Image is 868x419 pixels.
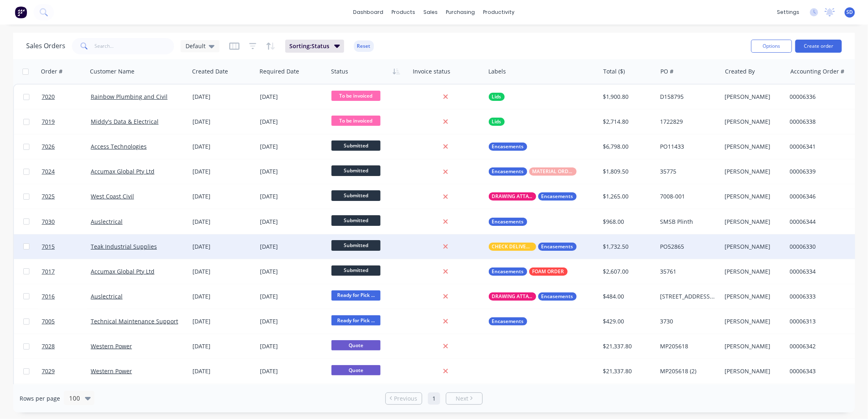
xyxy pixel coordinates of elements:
[603,243,651,251] div: $1,732.50
[660,192,715,201] div: 7008-001
[603,93,651,101] div: $1,900.80
[725,167,780,176] div: [PERSON_NAME]
[192,342,253,350] div: [DATE]
[15,6,27,18] img: Factory
[260,267,325,276] div: [DATE]
[790,67,844,76] div: Accounting Order #
[492,243,533,251] span: CHECK DELIVERY INSTRUCTIONS
[192,367,253,375] div: [DATE]
[192,317,253,325] div: [DATE]
[91,118,159,125] a: Middy's Data & Electrical
[492,317,524,325] span: Encasements
[725,118,780,126] div: [PERSON_NAME]
[260,192,325,201] div: [DATE]
[331,91,380,101] span: To be invoiced
[725,292,780,301] div: [PERSON_NAME]
[42,234,91,259] a: 7015
[489,167,577,176] button: EncasementsMATERIAL ORDER
[285,40,344,53] button: Sorting:Status
[331,140,380,151] span: Submitted
[331,67,348,76] div: Status
[260,143,325,151] div: [DATE]
[42,209,91,234] a: 7030
[42,359,91,383] a: 7029
[260,243,325,251] div: [DATE]
[725,243,780,251] div: [PERSON_NAME]
[91,93,168,100] a: Rainbow Plumbing and Civil
[42,334,91,359] a: 7028
[42,109,91,134] a: 7019
[260,93,325,101] div: [DATE]
[349,6,388,18] a: dashboard
[260,218,325,226] div: [DATE]
[442,6,479,18] div: purchasing
[331,315,380,325] span: Ready for Pick ...
[603,143,651,151] div: $6,798.00
[42,367,55,375] span: 7029
[541,292,573,301] span: Encasements
[428,392,440,405] a: Page 1 is your current page
[331,165,380,176] span: Submitted
[260,118,325,126] div: [DATE]
[660,167,715,176] div: 35775
[260,367,325,375] div: [DATE]
[492,192,533,201] span: DRAWING ATTACHED
[386,394,422,403] a: Previous page
[603,367,651,375] div: $21,337.80
[91,243,157,250] a: Teak Industrial Supplies
[331,340,380,350] span: Quote
[603,167,651,176] div: $1,809.50
[42,317,55,325] span: 7005
[420,6,442,18] div: sales
[773,6,803,18] div: settings
[489,192,577,201] button: DRAWING ATTACHEDEncasements
[795,40,842,53] button: Create order
[26,42,65,50] h1: Sales Orders
[603,118,651,126] div: $2,714.80
[492,143,524,151] span: Encasements
[413,67,450,76] div: Invoice status
[489,143,527,151] button: Encasements
[354,40,374,52] button: Reset
[42,93,55,101] span: 7020
[192,243,253,251] div: [DATE]
[42,342,55,350] span: 7028
[289,42,329,50] span: Sorting: Status
[192,67,228,76] div: Created Date
[660,143,715,151] div: PO11433
[42,85,91,109] a: 7020
[91,367,132,375] a: Western Power
[192,143,253,151] div: [DATE]
[489,317,527,325] button: Encasements
[42,143,55,151] span: 7026
[192,118,253,126] div: [DATE]
[388,6,420,18] div: products
[725,218,780,226] div: [PERSON_NAME]
[91,267,154,275] a: Accumax Global Pty Ltd
[331,265,380,276] span: Submitted
[725,267,780,276] div: [PERSON_NAME]
[603,342,651,350] div: $21,337.80
[192,267,253,276] div: [DATE]
[660,342,715,350] div: MP205618
[532,167,573,176] span: MATERIAL ORDER
[479,6,519,18] div: productivity
[603,317,651,325] div: $429.00
[192,218,253,226] div: [DATE]
[91,317,178,325] a: Technical Maintenance Support
[603,218,651,226] div: $968.00
[91,342,132,350] a: Western Power
[660,317,715,325] div: 3730
[492,218,524,226] span: Encasements
[260,292,325,301] div: [DATE]
[42,284,91,309] a: 7016
[603,267,651,276] div: $2,607.00
[489,267,568,276] button: EncasementsFOAM ORDER
[725,143,780,151] div: [PERSON_NAME]
[532,267,564,276] span: FOAM ORDER
[331,365,380,375] span: Quote
[42,167,55,176] span: 7024
[42,243,55,251] span: 7015
[186,42,206,50] span: Default
[331,116,380,126] span: To be invoiced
